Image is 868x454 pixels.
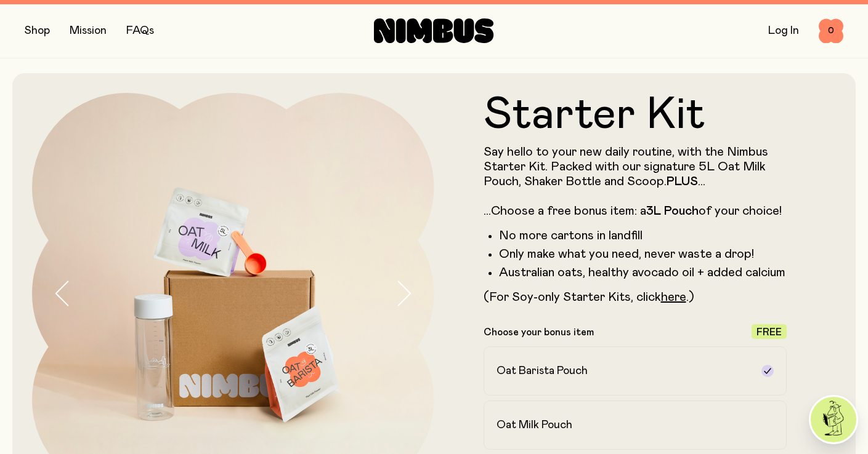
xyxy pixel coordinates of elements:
[819,18,843,43] button: 0
[484,326,594,338] p: Choose your bonus item
[497,418,572,432] h2: Oat Milk Pouch
[768,25,799,36] a: Log In
[126,25,154,36] a: FAQs
[661,291,686,303] a: here
[484,290,787,305] p: (For Soy-only Starter Kits, click .)
[646,205,661,217] strong: 3L
[667,175,698,188] strong: PLUS
[497,364,588,378] h2: Oat Barista Pouch
[499,265,787,280] li: Australian oats, healthy avocado oil + added calcium
[664,205,699,217] strong: Pouch
[811,397,856,442] img: agent
[756,327,782,337] span: Free
[499,247,787,261] li: Only make what you need, never waste a drop!
[484,93,787,137] h1: Starter Kit
[499,228,787,243] li: No more cartons in landfill
[70,25,107,36] a: Mission
[484,145,787,218] p: Say hello to your new daily routine, with the Nimbus Starter Kit. Packed with our signature 5L Oa...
